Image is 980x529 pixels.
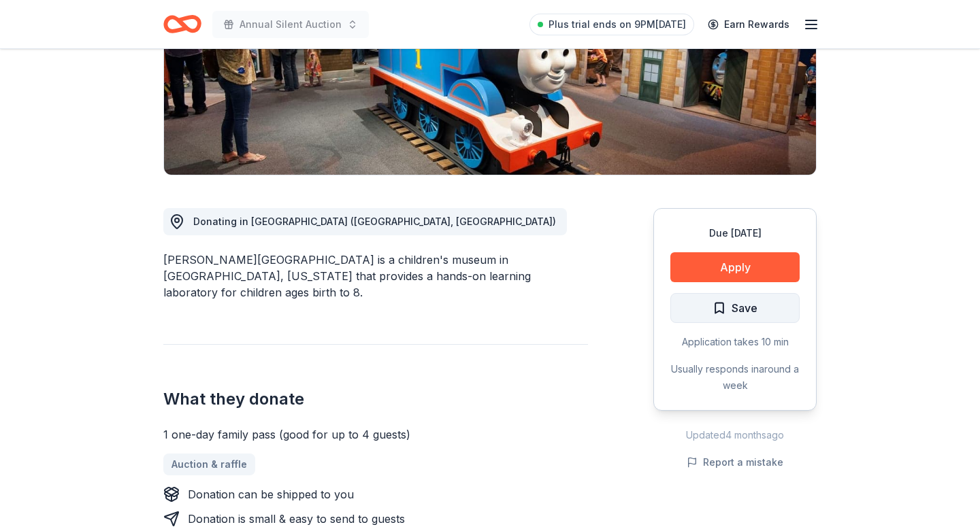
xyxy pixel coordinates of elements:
[188,486,354,502] div: Donation can be shipped to you
[163,426,588,443] div: 1 one-day family pass (good for up to 4 guests)
[732,299,757,317] span: Save
[549,16,686,33] span: Plus trial ends on 9PM[DATE]
[670,361,800,394] div: Usually responds in around a week
[670,334,800,350] div: Application takes 10 min
[188,511,405,527] div: Donation is small & easy to send to guests
[529,14,694,35] a: Plus trial ends on 9PM[DATE]
[670,293,800,323] button: Save
[193,216,556,227] span: Donating in [GEOGRAPHIC_DATA] ([GEOGRAPHIC_DATA], [GEOGRAPHIC_DATA])
[670,252,800,282] button: Apply
[240,16,342,33] span: Annual Silent Auction
[163,454,255,475] a: Auction & raffle
[653,427,817,443] div: Updated 4 months ago
[212,11,369,38] button: Annual Silent Auction
[687,454,783,471] button: Report a mistake
[700,12,798,37] a: Earn Rewards
[163,388,588,410] h2: What they donate
[163,8,201,40] a: Home
[163,252,588,301] div: [PERSON_NAME][GEOGRAPHIC_DATA] is a children's museum in [GEOGRAPHIC_DATA], [US_STATE] that provi...
[670,225,800,241] div: Due [DATE]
